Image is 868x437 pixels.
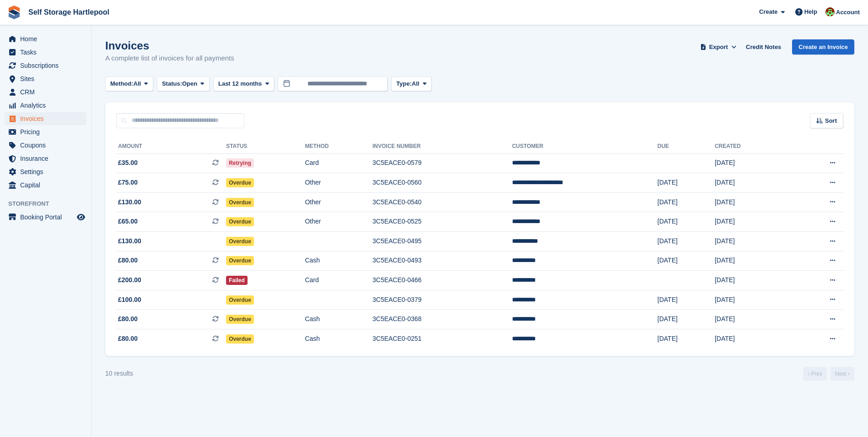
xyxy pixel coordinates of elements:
span: Settings [20,165,75,178]
td: Cash [305,251,372,271]
span: Home [20,33,75,45]
td: [DATE] [658,310,715,329]
span: Sites [20,72,75,85]
td: [DATE] [658,212,715,232]
td: [DATE] [715,310,789,329]
span: £35.00 [118,158,138,168]
span: Overdue [226,178,254,187]
span: Failed [226,276,248,285]
span: £75.00 [118,178,138,187]
span: Overdue [226,237,254,246]
td: Other [305,192,372,212]
span: Overdue [226,198,254,207]
a: Next [830,367,854,381]
td: [DATE] [715,251,789,271]
a: Create an Invoice [792,39,854,55]
button: Type: All [391,76,431,92]
td: [DATE] [715,192,789,212]
span: £130.00 [118,236,141,246]
th: Due [658,139,715,154]
button: Method: All [105,76,153,92]
span: Overdue [226,334,254,344]
span: £80.00 [118,334,138,344]
th: Invoice Number [372,139,512,154]
span: Overdue [226,256,254,265]
a: Preview store [75,212,86,223]
a: Self Storage Hartlepool [25,5,113,20]
td: 3C5EACE0-0540 [372,192,512,212]
td: [DATE] [658,232,715,251]
span: Subscriptions [20,59,75,72]
span: Open [182,79,197,88]
th: Method [305,139,372,154]
a: menu [5,46,86,59]
td: [DATE] [715,232,789,251]
a: menu [5,33,86,45]
a: menu [5,112,86,125]
td: [DATE] [715,329,789,349]
div: 10 results [105,369,133,378]
span: Tasks [20,46,75,59]
a: menu [5,139,86,152]
a: menu [5,59,86,72]
span: Overdue [226,315,254,324]
td: 3C5EACE0-0466 [372,271,512,290]
span: Last 12 months [218,79,262,88]
span: Retrying [226,158,254,168]
span: Pricing [20,126,75,138]
td: 3C5EACE0-0493 [372,251,512,271]
p: A complete list of invoices for all payments [105,53,234,64]
span: All [412,79,420,88]
td: [DATE] [658,290,715,310]
a: menu [5,165,86,178]
a: Credit Notes [742,39,785,55]
td: 3C5EACE0-0368 [372,310,512,329]
a: menu [5,179,86,191]
img: stora-icon-8386f47178a22dfd0bd8f6a31ec36ba5ce8667c1dd55bd0f319d3a0aa187defe.svg [7,5,21,19]
td: 3C5EACE0-0495 [372,232,512,251]
th: Amount [116,139,226,154]
span: Booking Portal [20,211,75,224]
td: [DATE] [715,290,789,310]
td: Cash [305,310,372,329]
th: Customer [512,139,658,154]
td: [DATE] [658,251,715,271]
span: Storefront [8,199,91,208]
span: Overdue [226,295,254,305]
th: Created [715,139,789,154]
td: [DATE] [658,329,715,349]
td: Card [305,153,372,173]
td: 3C5EACE0-0560 [372,173,512,193]
a: menu [5,99,86,112]
a: menu [5,211,86,224]
span: £80.00 [118,314,138,324]
span: Status: [162,79,182,88]
h1: Invoices [105,39,234,52]
span: Type: [396,79,412,88]
a: menu [5,86,86,98]
a: menu [5,126,86,138]
td: 3C5EACE0-0379 [372,290,512,310]
span: Method: [110,79,134,88]
td: [DATE] [715,271,789,290]
span: Account [836,8,860,17]
td: [DATE] [658,173,715,193]
td: [DATE] [715,173,789,193]
td: Other [305,173,372,193]
span: £200.00 [118,275,141,285]
td: 3C5EACE0-0525 [372,212,512,232]
button: Export [698,39,739,55]
img: Woods Removals [825,7,835,16]
span: Coupons [20,139,75,152]
td: Other [305,212,372,232]
td: 3C5EACE0-0251 [372,329,512,349]
td: [DATE] [715,153,789,173]
a: Previous [803,367,827,381]
a: menu [5,152,86,165]
span: Export [709,43,728,52]
span: Help [804,7,817,16]
span: CRM [20,86,75,98]
a: menu [5,72,86,85]
span: £80.00 [118,256,138,265]
nav: Page [801,367,856,381]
